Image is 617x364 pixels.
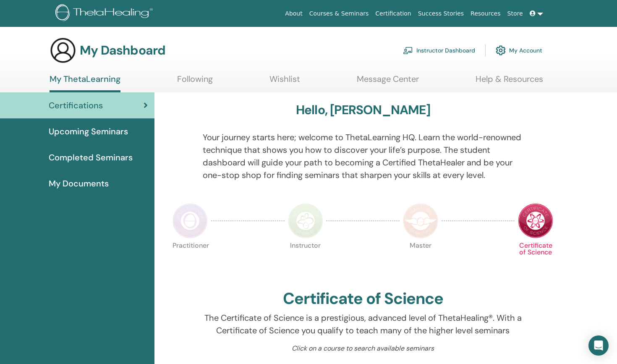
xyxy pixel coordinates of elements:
[496,43,506,58] img: cog.svg
[282,6,306,21] a: About
[403,242,438,278] p: Master
[403,41,475,60] a: Instructor Dashboard
[49,125,128,138] span: Upcoming Seminars
[372,6,414,21] a: Certification
[49,151,133,164] span: Completed Seminars
[173,242,208,278] p: Practitioner
[296,102,430,118] h3: Hello, [PERSON_NAME]
[357,74,419,90] a: Message Center
[306,6,372,21] a: Courses & Seminars
[55,4,156,23] img: logo.png
[588,335,609,356] div: Open Intercom Messenger
[177,74,213,90] a: Following
[415,6,467,21] a: Success Stories
[80,43,165,58] h3: My Dashboard
[203,343,523,354] p: Click on a course to search available seminars
[269,74,300,90] a: Wishlist
[476,74,543,90] a: Help & Resources
[496,41,542,60] a: My Account
[288,242,323,278] p: Instructor
[403,203,438,238] img: Master
[49,99,103,112] span: Certifications
[403,47,413,54] img: chalkboard-teacher.svg
[518,203,553,238] img: Certificate of Science
[518,242,553,278] p: Certificate of Science
[283,289,443,309] h2: Certificate of Science
[173,203,208,238] img: Practitioner
[288,203,323,238] img: Instructor
[50,37,76,64] img: generic-user-icon.jpg
[50,74,120,92] a: My ThetaLearning
[203,131,523,181] p: Your journey starts here; welcome to ThetaLearning HQ. Learn the world-renowned technique that sh...
[467,6,504,21] a: Resources
[203,312,523,337] p: The Certificate of Science is a prestigious, advanced level of ThetaHealing®. With a Certificate ...
[504,6,526,21] a: Store
[49,177,109,190] span: My Documents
